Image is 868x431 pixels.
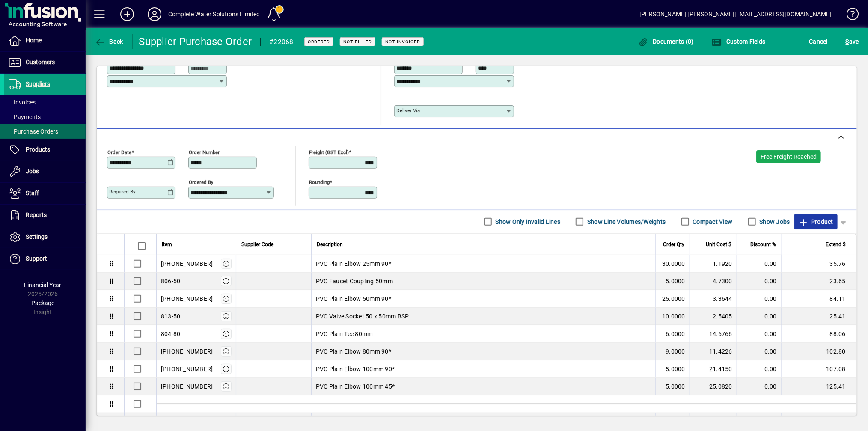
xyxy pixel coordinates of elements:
span: Products [26,146,50,153]
a: Settings [4,226,86,248]
td: 0.00 [737,290,781,308]
span: Ordered [308,39,330,45]
div: [PHONE_NUMBER] [161,382,213,391]
label: Show Only Invalid Lines [494,217,561,226]
span: Home [26,37,42,44]
td: 0.00 [737,343,781,360]
mat-label: Required by [109,189,135,195]
span: ave [846,35,859,48]
span: Not Filled [343,39,372,45]
mat-label: Deliver via [396,107,420,113]
td: 0.00 [737,378,781,395]
td: 5.0000 [655,378,690,395]
a: Support [4,248,86,270]
div: [PHONE_NUMBER] [161,294,213,303]
td: 0.00 [737,360,781,378]
span: PVC Valve Socket 50 x 50mm BSP [316,312,409,321]
td: 5.0000 [655,273,690,290]
button: Profile [141,6,168,22]
span: Package [31,300,54,306]
button: Custom Fields [710,34,768,49]
td: 1.1920 [690,255,737,273]
span: Reports [26,211,47,218]
a: Knowledge Base [840,2,857,30]
a: Staff [4,183,86,204]
td: 25.0820 [690,378,737,395]
span: Order Qty [663,240,684,249]
span: PVC Plain Elbow 100mm 90* [316,365,395,373]
td: 10.0000 [655,308,690,325]
span: PVC Plain Elbow 100mm 45* [316,382,395,391]
mat-label: Ordered by [189,179,213,185]
span: Free Freight Reached [761,153,817,160]
div: Supplier Purchase Order [139,35,252,48]
span: Back [95,38,123,45]
span: Jobs [26,168,39,175]
td: 4.7300 [690,273,737,290]
td: 35.76 [781,255,856,273]
mat-label: Rounding [309,179,330,185]
td: 25.41 [781,308,856,325]
span: Customers [26,59,55,65]
div: [PERSON_NAME] [PERSON_NAME][EMAIL_ADDRESS][DOMAIN_NAME] [639,7,832,21]
span: Financial Year [24,282,62,288]
td: 25.0000 [655,290,690,308]
td: 3.0000 [655,413,690,431]
span: Cancel [809,35,828,48]
span: Item [162,240,172,249]
td: 0.00 [737,325,781,343]
a: Reports [4,205,86,226]
span: Custom Fields [712,38,766,45]
a: Jobs [4,161,86,182]
button: Cancel [807,34,830,49]
div: #22068 [269,35,294,49]
a: Products [4,139,86,161]
div: [PHONE_NUMBER] [161,259,213,268]
a: Invoices [4,95,86,110]
span: Purchase Orders [9,128,58,135]
span: S [846,38,849,45]
td: 23.65 [781,273,856,290]
span: PVC Plain Elbow 25mm 90* [316,259,391,268]
td: 84.11 [781,290,856,308]
span: Settings [26,233,48,240]
label: Show Jobs [758,217,790,226]
td: 1.3000 [690,413,737,431]
span: PVC Plain Tee 80mm [316,330,373,338]
a: Customers [4,52,86,73]
button: Back [92,34,125,49]
td: 2.5405 [690,308,737,325]
span: Unit Cost $ [706,240,731,249]
button: Add [113,6,141,22]
td: 0.00 [737,308,781,325]
td: 30.0000 [655,255,690,273]
td: 0.00 [737,255,781,273]
button: Save [844,34,861,49]
a: Home [4,30,86,51]
td: 5.0000 [655,360,690,378]
td: 21.4150 [690,360,737,378]
div: [PHONE_NUMBER] [161,347,213,356]
span: Staff [26,190,39,196]
td: 102.80 [781,343,856,360]
td: 88.06 [781,325,856,343]
td: 3.90 [781,413,856,431]
a: Purchase Orders [4,124,86,139]
td: 0.00 [737,273,781,290]
td: 6.0000 [655,325,690,343]
span: Description [317,240,343,249]
span: Discount % [750,240,776,249]
div: [PHONE_NUMBER] [161,365,213,373]
label: Compact View [691,217,733,226]
mat-label: Order number [189,149,220,155]
div: 813-50 [161,312,181,321]
td: 3.3644 [690,290,737,308]
span: PVC Plain Elbow 80mm 90* [316,347,391,356]
mat-label: Order date [107,149,131,155]
span: Product [799,215,833,229]
label: Show Line Volumes/Weights [586,217,666,226]
td: 0.00 [737,413,781,431]
app-page-header-button: Back [86,34,133,49]
span: Invoices [9,99,36,106]
mat-label: Freight (GST excl) [309,149,349,155]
